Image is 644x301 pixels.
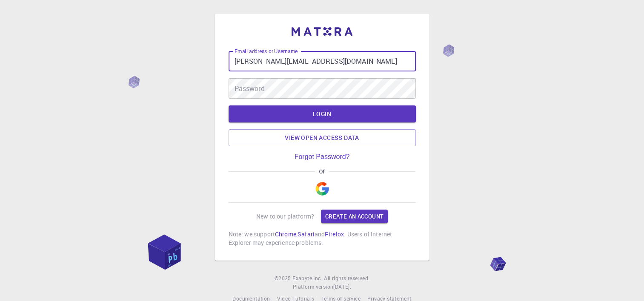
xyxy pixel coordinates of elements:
a: View open access data [229,129,416,146]
a: Chrome [275,230,296,238]
img: Google [315,182,329,196]
label: Email address or Username [235,48,298,55]
span: Exabyte Inc. [292,275,322,281]
a: Forgot Password? [295,153,350,161]
p: Note: we support , and . Users of Internet Explorer may experience problems. [229,230,416,247]
a: Create an account [321,210,388,223]
a: Exabyte Inc. [292,274,322,283]
span: or [315,168,329,175]
p: New to our platform? [256,212,314,221]
a: [DATE]. [333,283,351,291]
a: Safari [298,230,315,238]
a: Firefox [325,230,344,238]
span: © 2025 [275,274,292,283]
button: LOGIN [229,105,416,122]
span: All rights reserved. [324,274,369,283]
span: [DATE] . [333,283,351,290]
span: Platform version [293,283,333,291]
